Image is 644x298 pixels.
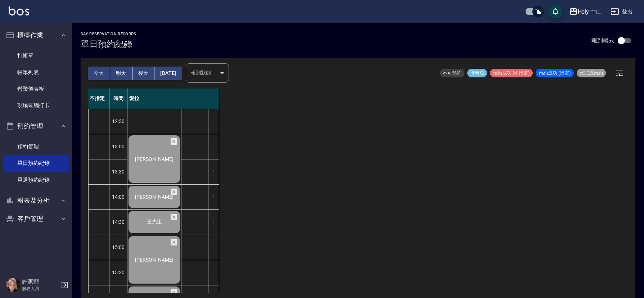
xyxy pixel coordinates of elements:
[3,155,69,171] a: 單日預約紀錄
[109,209,127,235] div: 14:30
[109,134,127,159] div: 13:00
[208,134,219,159] div: 1
[577,70,606,76] span: 已完成預約
[536,70,574,76] span: 預約成功 (指定)
[548,4,563,19] button: save
[81,32,136,36] h2: day Reservation records
[490,70,533,76] span: 預約成功 (不指定)
[134,257,175,263] span: [PERSON_NAME]
[208,159,219,184] div: 1
[208,109,219,134] div: 1
[440,70,464,76] span: 不可預約
[22,285,59,292] p: 服務人員
[109,260,127,285] div: 15:30
[578,7,602,16] div: Holy 中山
[109,184,127,209] div: 14:00
[109,89,127,109] div: 時間
[109,109,127,134] div: 12:30
[109,159,127,184] div: 13:30
[81,39,136,49] h3: 單日預約紀錄
[6,278,20,292] img: Person
[3,26,69,45] button: 櫃檯作業
[208,260,219,285] div: 1
[3,64,69,81] a: 帳單列表
[3,97,69,114] a: 現場電腦打卡
[88,89,109,109] div: 不指定
[127,89,219,109] div: 愛拉
[591,37,614,44] p: 報到模式
[208,185,219,209] div: 1
[3,48,69,64] a: 打帳單
[566,4,605,19] button: Holy 中山
[3,191,69,210] button: 報表及分析
[3,81,69,97] a: 營業儀表板
[88,67,110,80] button: 今天
[3,138,69,155] a: 預約管理
[154,67,182,80] button: [DATE]
[134,194,175,200] span: [PERSON_NAME]
[467,70,487,76] span: 待審核
[208,235,219,260] div: 1
[608,5,635,18] button: 登出
[22,278,59,285] h5: 許家甄
[110,67,132,80] button: 明天
[132,67,155,80] button: 後天
[208,210,219,235] div: 1
[109,235,127,260] div: 15:00
[9,6,29,15] img: Logo
[3,209,69,228] button: 客戶管理
[134,156,175,162] span: [PERSON_NAME]
[145,219,163,225] span: 王先生
[3,117,69,136] button: 預約管理
[3,172,69,188] a: 單週預約紀錄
